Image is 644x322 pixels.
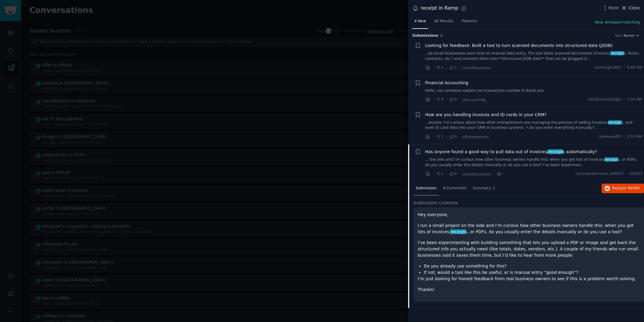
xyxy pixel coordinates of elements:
[432,134,434,140] span: ·
[608,120,622,125] span: receipt
[628,5,640,11] span: Close
[594,65,621,70] span: u/strange1807
[441,34,443,37] span: 4
[459,97,460,103] span: ·
[615,33,622,38] div: Sort
[450,229,466,234] span: receipt
[608,5,619,11] span: More
[624,134,625,140] span: ·
[425,88,642,94] a: Hello, can someone explain me transaction number 6 thank you
[432,65,434,71] span: ·
[425,120,642,131] a: ...eryone, I’m curious about how other entrepreneurs are managing the process of adding invoices,...
[626,171,627,177] span: ·
[443,186,466,191] span: 9 Comments
[414,19,426,24] span: 4 New
[421,5,458,12] div: receipt in Ramp
[425,51,642,61] a: ...ps small businesses save time on manual data entry. The tool takes scanned documents (invoices...
[462,66,491,70] span: r/smallbusiness
[587,97,621,102] span: u/Zeljkaznatizeljka
[432,17,455,29] a: All Results
[446,134,447,140] span: ·
[493,171,494,177] span: ·
[547,149,563,154] span: receipt
[446,65,447,71] span: ·
[602,5,619,11] button: More
[413,200,458,206] span: Submission Contents
[412,17,428,29] a: 4 New
[412,33,438,39] span: Submission s
[462,135,489,139] span: r/Entrepreneur
[418,286,640,293] p: Thanks!
[462,19,477,24] span: Patterns
[604,157,618,162] span: receipt
[449,97,457,102] span: 9
[425,149,597,155] span: Has anyone found a good way to pull data out of invoices/ s automatically?
[595,20,640,25] button: New: AI-based matching
[436,65,443,70] span: 1
[425,157,642,168] a: ... the side and I’m curious how other business owners handle this: when you get lots of invoices...
[416,186,437,191] span: Submission
[425,112,547,118] a: How are you handling invoices and ID cards in your CRM?
[418,222,640,235] p: I run a small project on the side and I’m curious how other business owners handle this: when you...
[434,19,453,24] span: All Results
[449,134,457,140] span: 9
[627,65,642,70] span: 9:48 AM
[627,134,642,140] span: 2:50 AM
[627,97,642,102] span: 7:36 AM
[624,33,634,38] span: Recent
[622,186,640,190] span: on Reddit
[418,212,640,218] p: Hey everyone,
[460,17,479,29] a: Patterns
[576,171,624,177] span: u/Comprehensive_Ad9327
[624,65,625,70] span: ·
[624,33,640,38] button: Recent
[436,171,443,177] span: 1
[602,184,644,193] button: Replyon Reddit
[418,240,640,259] p: I’ve been experimenting with building something that lets you upload a PDF or image and get back ...
[621,5,640,11] button: Close
[436,97,443,102] span: 0
[459,171,460,177] span: ·
[630,171,642,177] span: [DATE]
[459,65,460,71] span: ·
[624,97,625,102] span: ·
[462,172,491,176] span: r/smallbusiness
[446,171,447,177] span: ·
[436,134,443,140] span: 1
[424,269,640,276] li: If not, would a tool like this be useful, or is manual entry “good enough”?
[612,186,640,191] span: Reply
[424,263,640,269] li: Do you already use something for this?
[432,97,434,103] span: ·
[599,134,621,140] span: u/AnouarRifi
[418,276,640,282] p: I’m just looking for honest feedback from real business owners to see if this is a problem worth ...
[432,171,434,177] span: ·
[425,80,469,86] a: Financial Accounting
[446,97,447,103] span: ·
[449,65,457,70] span: 1
[449,171,457,177] span: 9
[425,149,597,155] a: Has anyone found a good way to pull data out of invoices/receipts automatically?
[425,42,613,49] a: Looking for feedback: Built a tool to turn scanned documents into structured data (JSON)
[473,186,491,191] span: Summary
[459,134,460,140] span: ·
[610,51,624,55] span: receipt
[462,98,486,102] span: r/Accounting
